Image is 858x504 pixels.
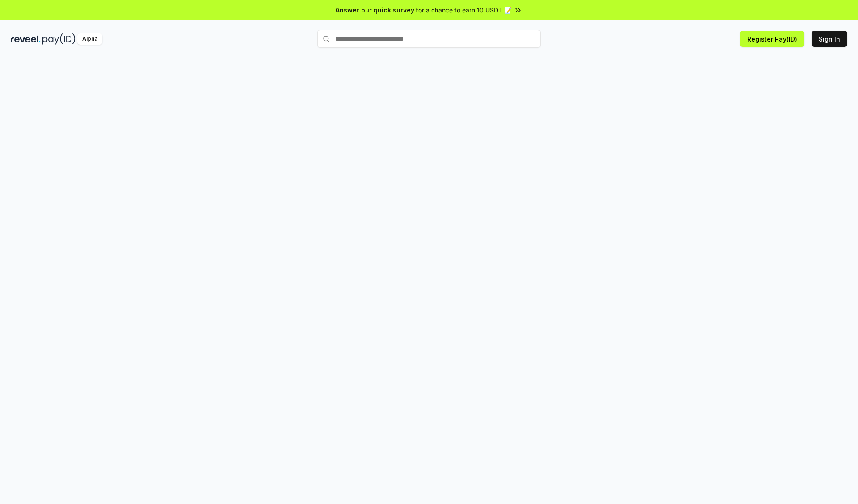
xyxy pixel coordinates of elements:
button: Sign In [812,31,847,47]
img: reveel_dark [11,33,41,45]
span: Answer our quick survey [336,5,414,15]
img: pay_id [42,33,76,45]
span: for a chance to earn 10 USDT 📝 [416,5,512,15]
div: Alpha [77,33,102,45]
button: Register Pay(ID) [740,31,804,47]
